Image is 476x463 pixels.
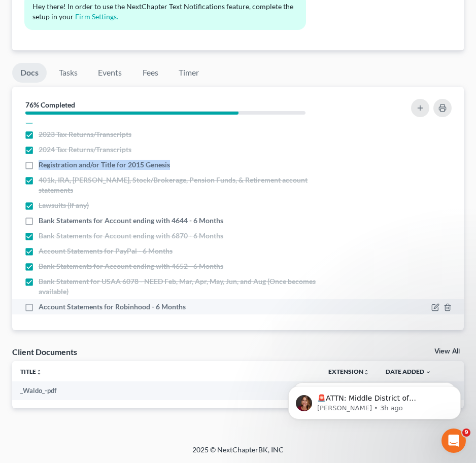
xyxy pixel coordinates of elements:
a: Fees [134,63,166,83]
div: Client Documents [12,346,77,357]
a: View All [434,348,460,355]
span: Bank Statement for USAA 6078 - NEED Feb, Mar, Apr, May, Jun, and Aug (Once becomes available) [39,276,343,297]
span: Bank Statements for Account ending with 6870 - 6 Months [39,231,223,241]
span: Lawsuits (If any) [39,200,89,210]
strong: 76% Completed [25,100,75,109]
span: Bank Statements for Account ending with 4652 - 6 Months [39,261,223,271]
a: Titleunfold_more [20,368,42,375]
iframe: Intercom live chat [441,429,466,453]
a: Events [90,63,130,83]
span: Account Statements for Robinhood - 6 Months [39,302,186,312]
span: Bank Statements for Account ending with 4644 - 6 Months [39,216,223,226]
a: Timer [171,63,207,83]
span: Registration and/or Title for 2015 Genesis [39,160,170,170]
a: Firm Settings. [75,12,118,21]
i: unfold_more [36,369,42,375]
span: Account Statements for PayPal - 6 Months [39,246,173,256]
a: Tasks [51,63,86,83]
a: Docs [12,63,47,83]
div: 2025 © NextChapterBK, INC [55,445,421,463]
span: 2024 Tax Returns/Transcripts [39,145,131,155]
span: 2023 Tax Returns/Transcripts [39,129,131,139]
iframe: Intercom notifications message [273,365,476,436]
span: Hey there! In order to use the NextChapter Text Notifications feature, complete the setup in your [32,2,295,21]
td: _Waldo_-pdf [12,381,320,400]
span: 401k, IRA, [PERSON_NAME], Stock/Brokerage, Pension Funds, & Retirement account statements [39,175,343,195]
span: 9 [462,429,470,437]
